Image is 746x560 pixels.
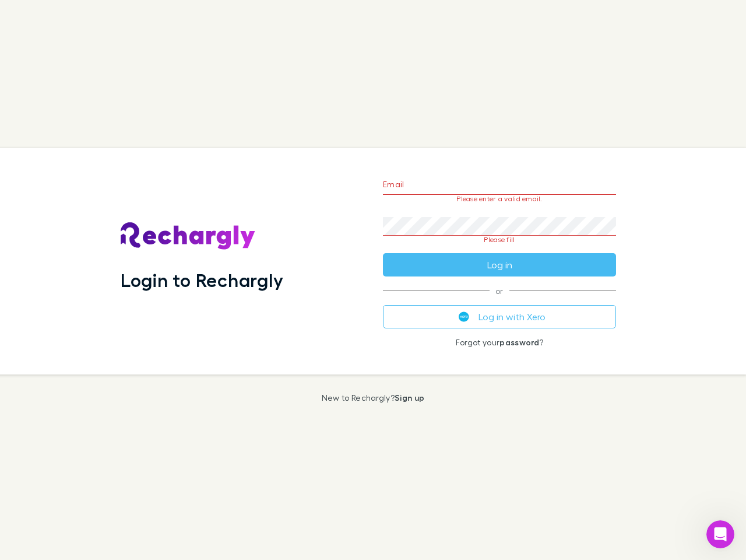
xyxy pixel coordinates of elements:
[383,338,616,347] p: Forgot your ?
[121,222,256,250] img: Rechargly's Logo
[395,393,424,402] a: Sign up
[121,269,283,291] h1: Login to Rechargly
[383,195,616,203] p: Please enter a valid email.
[706,520,734,548] iframe: Intercom live chat
[383,305,616,328] button: Log in with Xero
[383,253,616,276] button: Log in
[499,337,539,347] a: password
[459,311,469,322] img: Xero's logo
[383,236,616,244] p: Please fill
[322,393,425,402] p: New to Rechargly?
[383,290,616,291] span: or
